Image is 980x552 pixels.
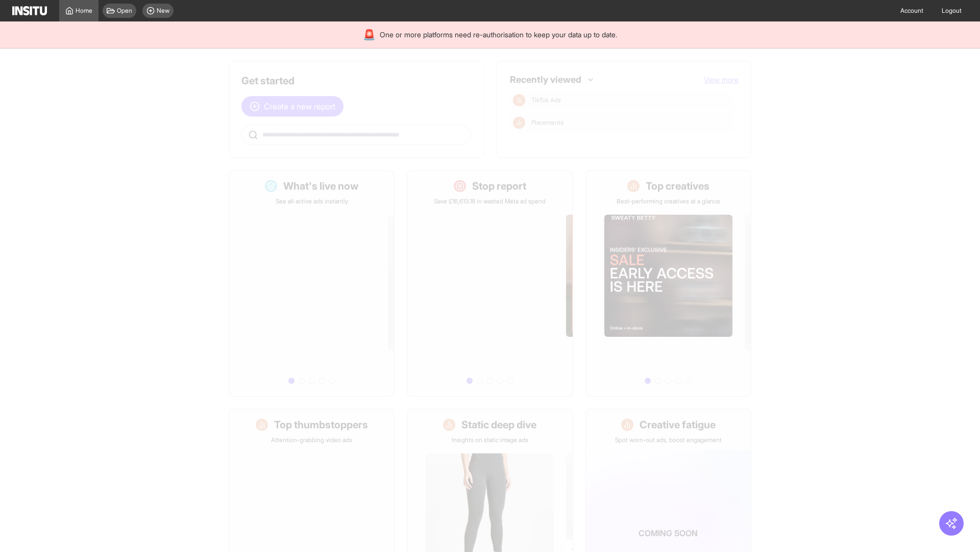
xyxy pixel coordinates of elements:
span: Open [117,7,132,15]
span: One or more platforms need re-authorisation to keep your data up to date. [380,30,617,40]
img: Logo [12,6,47,15]
span: New [157,7,169,15]
span: Home [76,7,92,15]
div: 🚨 [363,28,376,42]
